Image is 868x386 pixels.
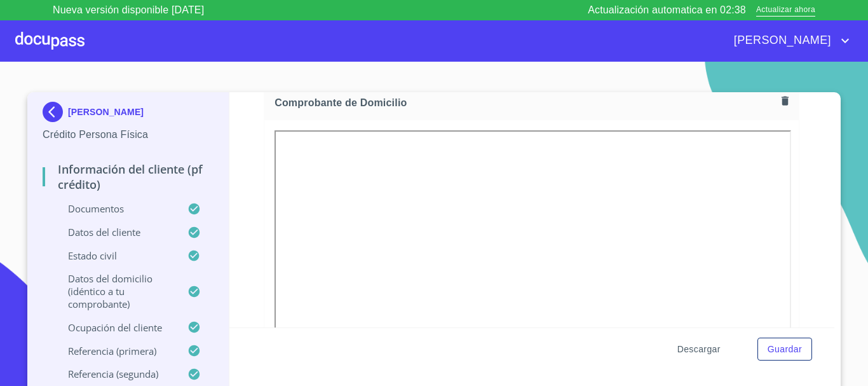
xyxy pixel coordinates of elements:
p: Actualización automatica en 02:38 [588,3,746,18]
span: Actualizar ahora [756,4,815,17]
p: Ocupación del Cliente [43,321,187,334]
p: Estado Civil [43,249,187,262]
p: Información del cliente (PF crédito) [43,162,214,192]
p: Nueva versión disponible [DATE] [53,3,204,18]
button: account of current user [724,31,853,51]
p: Referencia (segunda) [43,368,187,380]
span: Descargar [677,341,721,357]
p: [PERSON_NAME] [68,107,144,117]
p: Crédito Persona Física [43,127,214,142]
button: Guardar [757,338,812,361]
p: Documentos [43,202,187,215]
button: Descargar [672,338,726,361]
span: [PERSON_NAME] [724,31,837,51]
div: [PERSON_NAME] [43,102,214,127]
p: Datos del cliente [43,226,187,238]
img: Docupass spot blue [43,102,68,122]
p: Datos del domicilio (idéntico a tu comprobante) [43,272,187,310]
p: Referencia (primera) [43,345,187,357]
span: Guardar [768,341,802,357]
span: Comprobante de Domicilio [275,96,776,109]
